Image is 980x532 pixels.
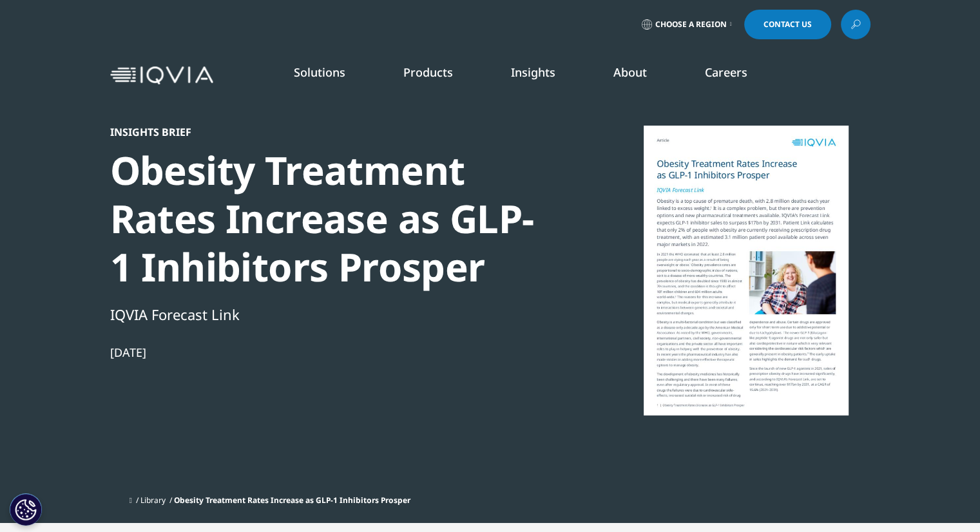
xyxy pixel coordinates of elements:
[110,126,552,138] div: INSIGHTS BRIEF
[140,495,166,506] a: Library
[705,64,747,80] a: Careers
[10,493,42,526] button: Cookie Settings
[613,64,647,80] a: About
[110,303,552,325] div: IQVIA Forecast Link
[655,19,727,30] span: Choose a Region
[744,10,831,39] a: Contact Us
[511,64,555,80] a: Insights
[218,45,870,106] nav: Primary
[403,64,453,80] a: Products
[110,345,552,360] div: [DATE]
[294,64,345,80] a: Solutions
[110,66,213,85] img: IQVIA Healthcare Information Technology and Pharma Clinical Research Company
[174,495,410,506] span: Obesity Treatment Rates Increase as GLP-1 Inhibitors Prosper
[110,146,552,291] div: Obesity Treatment Rates Increase as GLP-1 Inhibitors Prosper
[764,21,812,28] span: Contact Us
